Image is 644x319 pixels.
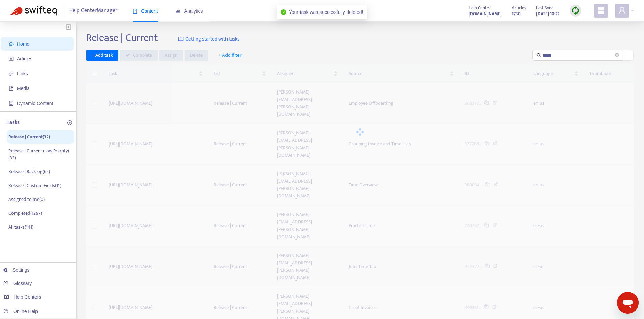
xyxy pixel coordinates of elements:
p: Assigned to me ( 0 ) [8,196,45,203]
a: Online Help [3,309,38,314]
span: book [133,9,137,14]
button: + Add filter [213,50,247,61]
span: Getting started with tasks [185,35,239,43]
span: + Add filter [218,51,242,59]
p: Completed ( 1297 ) [8,210,42,217]
span: Analytics [175,8,203,14]
span: Help Center Manager [69,4,117,17]
img: Swifteq [10,6,57,16]
span: user [618,6,626,15]
span: Help Centers [14,294,41,300]
span: Articles [512,4,526,12]
span: Your task was successfully deleted! [289,9,363,15]
iframe: Button to launch messaging window [617,292,639,314]
button: + Add task [86,50,118,61]
span: close-circle [615,52,619,58]
span: Last Sync [536,4,553,12]
img: sync.dc5367851b00ba804db3.png [571,6,580,15]
span: plus-circle [67,120,72,125]
span: account-book [9,56,14,61]
span: Links [17,71,28,76]
strong: [DATE] 10:22 [536,10,559,18]
span: file-image [9,86,14,91]
p: Release | Custom Fields ( 11 ) [8,182,61,189]
span: Home [17,41,29,47]
strong: [DOMAIN_NAME] [469,10,502,18]
button: Complete [120,50,158,61]
span: search [536,53,541,58]
button: Delete [185,50,208,61]
p: Release | Current (Low Priority) ( 33 ) [8,147,73,161]
p: All tasks ( 141 ) [8,223,33,231]
h2: Release | Current [86,32,158,44]
span: close-circle [615,53,619,57]
strong: 1730 [512,10,521,18]
a: [DOMAIN_NAME] [469,10,502,18]
a: Glossary [3,281,32,286]
span: Help Center [469,4,491,12]
button: Assign [159,50,183,61]
span: check-circle [281,9,286,15]
span: Media [17,86,30,91]
span: area-chart [175,9,180,14]
span: home [9,42,14,46]
a: Getting started with tasks [178,32,239,47]
p: Tasks [7,118,20,127]
span: Articles [17,56,32,61]
span: appstore [597,6,605,15]
img: image-link [178,36,184,42]
span: Content [133,8,158,14]
span: container [9,101,14,106]
span: Dynamic Content [17,101,53,106]
p: Release | Backlog ( 65 ) [8,168,50,175]
span: + Add task [92,52,113,59]
span: link [9,71,14,76]
p: Release | Current ( 32 ) [8,133,50,140]
a: Settings [3,267,30,273]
